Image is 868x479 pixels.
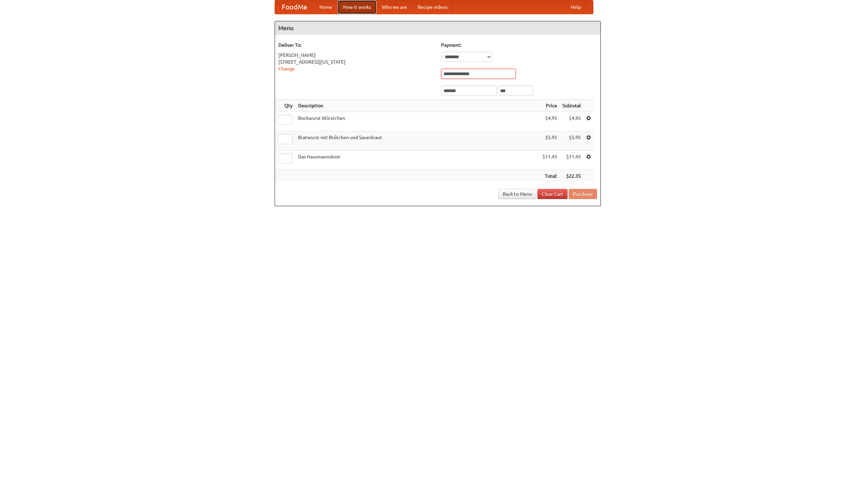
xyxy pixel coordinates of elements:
[278,52,434,59] div: [PERSON_NAME]
[295,131,540,151] td: Bratwurst mit Brötchen und Sauerkraut
[295,100,540,112] th: Description
[560,131,584,151] td: $5.95
[295,151,540,170] td: Das Hausmannskost
[540,170,560,182] th: Total:
[560,100,584,112] th: Subtotal
[540,151,560,170] td: $11.45
[569,189,597,199] button: Purchase
[441,42,597,48] h5: Payment:
[565,0,586,14] a: Help
[498,189,536,199] a: Back to Menu
[275,21,600,35] h4: Menu
[537,189,568,199] a: Clear Cart
[278,66,295,71] a: Change
[540,100,560,112] th: Price
[278,42,434,48] h5: Deliver To:
[412,0,453,14] a: Recipe videos
[540,112,560,131] td: $4.95
[338,0,376,14] a: How it works
[275,0,314,14] a: FoodMe
[275,100,295,112] th: Qty
[314,0,338,14] a: Home
[278,59,434,65] div: [STREET_ADDRESS][US_STATE]
[376,0,412,14] a: Who we are
[560,170,584,182] th: $22.35
[560,151,584,170] td: $11.45
[560,112,584,131] td: $4.95
[540,131,560,151] td: $5.95
[295,112,540,131] td: Bockwurst Würstchen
